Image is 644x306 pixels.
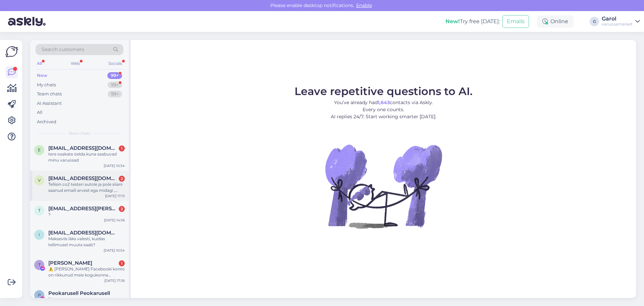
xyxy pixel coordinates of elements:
[119,260,125,266] div: 1
[119,145,125,151] div: 1
[38,262,41,267] span: T
[37,100,62,107] div: AI Assistant
[38,178,41,183] span: v
[119,206,125,212] div: 2
[37,72,47,79] div: New
[48,151,125,163] div: tere osakate öelda kuna saabuvad minu varuosad
[107,72,122,79] div: 99+
[294,99,473,120] p: You’ve already had contacts via Askly. Every one counts. AI replies 24/7. Start working smarter [...
[48,206,118,212] span: tuovijuk@palkki.oulu.fi
[37,91,62,97] div: Team chats
[42,46,84,53] span: Search customers
[590,17,599,26] div: G
[104,278,125,283] div: [DATE] 17:36
[36,59,43,68] div: All
[38,293,41,298] span: P
[502,15,529,28] button: Emails
[108,82,122,88] div: 99+
[38,147,41,152] span: e
[104,163,125,168] div: [DATE] 10:34
[48,145,118,151] span: elmar.liivat79@gmail.com
[537,15,574,28] div: Online
[602,21,633,27] div: varuosamarket
[445,18,460,25] b: New!
[48,230,118,236] span: info.stuudioauto@gmail.com
[48,296,125,302] div: Tere
[37,109,43,116] div: All
[38,208,41,213] span: t
[48,175,118,181] span: vennusaar@gmail.com
[602,16,640,27] a: Garolvaruosamarket
[323,126,444,247] img: No Chat active
[354,2,374,8] span: Enable
[48,260,92,266] span: Thabiso Tsubele
[602,16,633,21] div: Garol
[108,91,122,97] div: 99+
[69,130,90,136] span: New chats
[104,218,125,223] div: [DATE] 14:56
[39,232,40,237] span: i
[107,59,123,68] div: Socials
[48,212,125,218] div: ?
[105,193,125,199] div: [DATE] 17:13
[104,248,125,253] div: [DATE] 10:54
[445,17,500,26] div: Try free [DATE]:
[5,45,18,58] img: Askly Logo
[37,82,56,88] div: My chats
[119,176,125,182] div: 2
[48,236,125,248] div: Makseviis läks valesti, kuidas tellimusel muuta saab?
[48,266,125,278] div: ⚠️ [PERSON_NAME] Facebooki konto on rikkunud meie kogukonna standardeid. Meie süsteem on saanud p...
[69,59,81,68] div: Web
[37,119,56,125] div: Archived
[294,85,473,98] span: Leave repetitive questions to AI.
[48,290,110,296] span: Peokarusell Peokarusell
[48,181,125,193] div: Tellisin co2 testeri autole ja pole siiani saanud emaili arvest ega midagi , tellimuse viide on X...
[378,99,390,105] b: 1,643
